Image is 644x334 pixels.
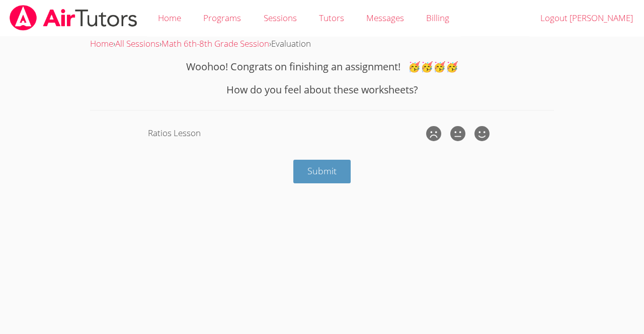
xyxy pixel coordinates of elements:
[408,60,458,73] span: congratulations
[186,60,400,73] span: Woohoo! Congrats on finishing an assignment!
[307,165,337,177] span: Submit
[293,160,351,183] button: Submit
[90,37,554,51] div: › › ›
[9,5,138,31] img: airtutors_banner-c4298cdbf04f3fff15de1276eac7730deb9818008684d7c2e4769d2f7ddbe033.png
[366,12,404,24] span: Messages
[115,38,159,49] a: All Sessions
[271,38,311,49] span: Evaluation
[90,82,554,97] h3: How do you feel about these worksheets?
[148,126,423,141] div: Ratios Lesson
[162,38,269,49] a: Math 6th-8th Grade Session
[90,38,113,49] a: Home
